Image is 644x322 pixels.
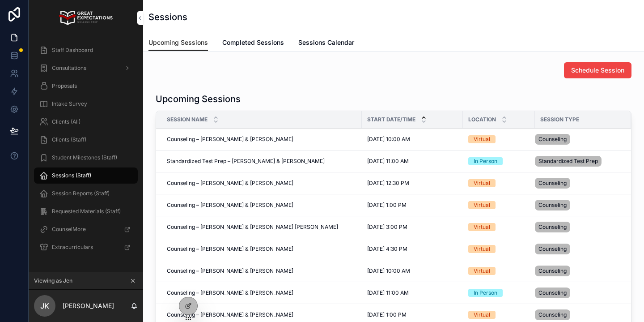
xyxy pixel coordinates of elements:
span: [DATE] 11:00 AM [367,158,409,165]
span: Intake Survey [52,100,87,107]
a: Requested Materials (Staff) [34,203,138,219]
span: [DATE] 12:30 PM [367,180,409,187]
div: Virtual [474,223,490,231]
a: Clients (All) [34,114,138,130]
h1: Upcoming Sessions [156,93,241,105]
span: Counseling [538,223,567,231]
span: Counseling – [PERSON_NAME] & [PERSON_NAME] [PERSON_NAME] [167,223,338,231]
a: Upcoming Sessions [148,34,208,52]
img: App logo [59,11,112,25]
span: Schedule Session [571,66,624,75]
span: [DATE] 1:00 PM [367,202,407,209]
a: Consultations [34,60,138,76]
a: Proposals [34,78,138,94]
span: [DATE] 11:00 AM [367,289,409,296]
div: Virtual [474,201,490,209]
a: Completed Sessions [222,34,284,52]
a: Extracurriculars [34,239,138,255]
div: Virtual [474,267,490,275]
span: Counseling – [PERSON_NAME] & [PERSON_NAME] [167,202,293,209]
h1: Sessions [148,11,187,23]
span: Counseling – [PERSON_NAME] & [PERSON_NAME] [167,180,293,187]
span: Proposals [52,82,77,90]
a: Clients (Staff) [34,132,138,148]
span: [DATE] 3:00 PM [367,223,407,231]
span: Counseling [538,245,567,253]
span: Completed Sessions [222,38,284,47]
span: Start Date/Time [367,116,415,123]
span: Requested Materials (Staff) [52,208,121,215]
span: Student Milestones (Staff) [52,154,117,161]
span: [DATE] 4:30 PM [367,245,407,253]
span: Counseling – [PERSON_NAME] & [PERSON_NAME] [167,245,293,253]
span: Counseling – [PERSON_NAME] & [PERSON_NAME] [167,136,293,143]
span: Clients (Staff) [52,136,86,143]
span: Sessions (Staff) [52,172,91,179]
div: scrollable content [29,36,143,267]
a: Staff Dashboard [34,42,138,58]
span: Upcoming Sessions [148,38,208,47]
span: Sessions Calendar [298,38,354,47]
span: Counseling [538,311,567,318]
span: [DATE] 1:00 PM [367,311,407,318]
button: Schedule Session [564,62,631,78]
span: Counseling – [PERSON_NAME] & [PERSON_NAME] [167,289,293,296]
span: Session Type [540,116,579,123]
span: Consultations [52,64,86,72]
span: Viewing as Jen [34,277,72,284]
a: CounselMore [34,221,138,237]
span: Extracurriculars [52,244,93,251]
div: Virtual [474,179,490,187]
p: [PERSON_NAME] [63,301,114,310]
span: JK [40,301,49,311]
span: [DATE] 10:00 AM [367,136,410,143]
span: Session Reports (Staff) [52,190,110,197]
span: Counseling [538,202,567,209]
span: Counseling [538,289,567,296]
div: In Person [474,289,497,297]
div: In Person [474,157,497,165]
a: Sessions Calendar [298,34,354,52]
span: Counseling – [PERSON_NAME] & [PERSON_NAME] [167,311,293,318]
a: Session Reports (Staff) [34,185,138,202]
span: Standardized Test Prep [538,158,598,165]
span: Clients (All) [52,118,80,125]
span: Counseling [538,180,567,187]
div: Virtual [474,245,490,253]
a: Sessions (Staff) [34,167,138,184]
span: Counseling [538,136,567,143]
a: Student Milestones (Staff) [34,150,138,166]
span: [DATE] 10:00 AM [367,267,410,275]
span: Counseling – [PERSON_NAME] & [PERSON_NAME] [167,267,293,275]
div: Virtual [474,135,490,143]
a: Intake Survey [34,96,138,112]
span: Standardized Test Prep – [PERSON_NAME] & [PERSON_NAME] [167,158,325,165]
span: Counseling [538,267,567,275]
span: Location [468,116,496,123]
div: Virtual [474,311,490,319]
span: Staff Dashboard [52,47,93,54]
span: CounselMore [52,226,86,233]
span: Session Name [167,116,208,123]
